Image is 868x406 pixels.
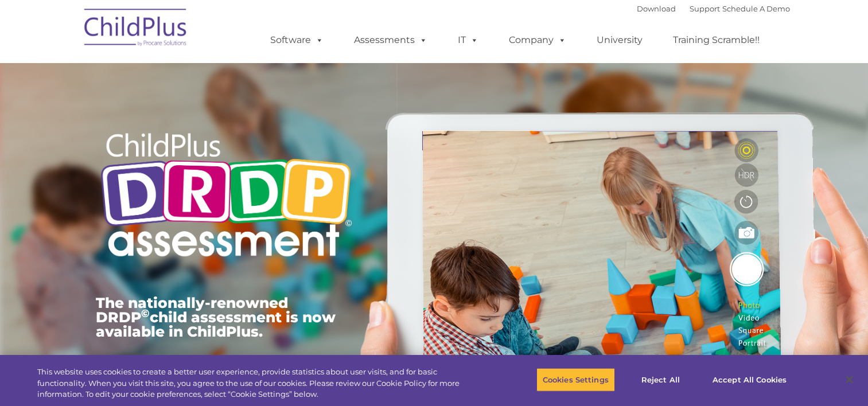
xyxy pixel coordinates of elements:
a: Support [690,4,720,13]
a: Company [497,29,578,52]
sup: © [141,307,150,320]
button: Reject All [625,368,696,392]
a: Download [637,4,676,13]
a: Assessments [342,29,439,52]
img: Copyright - DRDP Logo Light [96,118,356,276]
a: Training Scramble!! [661,29,771,52]
a: University [585,29,654,52]
img: ChildPlus by Procare Solutions [79,1,193,58]
span: The nationally-renowned DRDP child assessment is now available in ChildPlus. [96,294,336,340]
div: This website uses cookies to create a better user experience, provide statistics about user visit... [37,366,477,400]
font: | [637,4,790,13]
button: Cookies Settings [536,368,615,392]
a: IT [446,29,490,52]
button: Close [837,367,862,392]
a: Software [259,29,335,52]
button: Accept All Cookies [706,368,793,392]
a: Schedule A Demo [722,4,790,13]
